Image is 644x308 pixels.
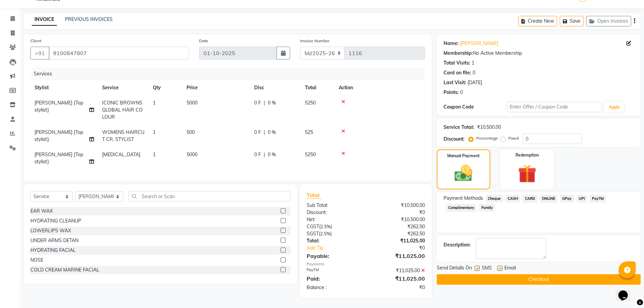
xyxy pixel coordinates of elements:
[30,227,71,234] div: LOWERLIPS WAX
[305,100,316,106] span: 5250
[444,50,634,57] div: No Active Membership
[32,14,57,26] a: INVOICE
[302,237,366,244] div: Total:
[30,257,43,264] div: NOSE
[449,163,478,184] img: _cash.svg
[30,47,49,60] button: +91
[187,129,195,135] span: 500
[516,152,539,158] label: Redemption
[153,100,156,106] span: 1
[366,252,430,260] div: ₹11,025.00
[268,129,276,136] span: 0 %
[437,274,641,285] button: Checkout
[268,99,276,106] span: 0 %
[476,135,498,141] label: Percentage
[444,89,459,96] div: Points:
[444,195,483,202] span: Payment Methods
[366,275,430,283] div: ₹11,025.00
[98,80,149,95] th: Service
[444,79,466,86] div: Last Visit:
[302,252,366,260] div: Payable:
[508,135,519,141] label: Fixed
[507,102,602,112] input: Enter Offer / Coupon Code
[254,129,261,136] span: 0 F
[31,68,430,80] div: Services
[366,202,430,209] div: ₹10,500.00
[183,80,250,95] th: Price
[523,195,537,203] span: CARD
[149,80,183,95] th: Qty
[320,224,331,229] span: 2.5%
[444,40,459,47] div: Name:
[473,69,475,76] div: 0
[560,16,583,26] button: Save
[302,216,366,223] div: Net:
[30,38,41,44] label: Client
[30,247,76,254] div: HYDRATING FACIAL
[102,151,140,158] span: [MEDICAL_DATA]
[512,162,542,185] img: _gift.svg
[447,153,480,159] label: Manual Payment
[264,151,265,158] span: |
[302,223,366,230] div: ( )
[301,80,335,95] th: Total
[153,151,156,158] span: 1
[616,281,637,301] iframe: chat widget
[30,237,78,244] div: UNDER ARMS DETAN
[30,80,98,95] th: Stylist
[577,195,587,203] span: UPI
[302,284,366,291] div: Balance :
[302,267,366,274] div: PayTM
[518,16,557,26] button: Create New
[479,204,495,212] span: Family
[444,136,464,143] div: Discount:
[30,266,99,274] div: COLD CREAM MARINE FACIAL
[590,195,606,203] span: PayTM
[34,151,83,165] span: [PERSON_NAME] {Top stylist}
[505,195,520,203] span: CASH
[460,40,498,47] a: [PERSON_NAME]
[605,102,624,112] button: Apply
[444,69,471,76] div: Card on file:
[504,264,516,273] span: Email
[444,124,474,131] div: Service Total:
[128,191,290,202] input: Search or Scan
[444,50,473,57] div: Membership:
[49,47,189,60] input: Search by Name/Mobile/Email/Code
[366,209,430,216] div: ₹0
[444,60,470,67] div: Total Visits:
[264,99,265,106] span: |
[65,16,113,22] a: PREVIOUS INVOICES
[540,195,557,203] span: ONLINE
[486,195,503,203] span: Cheque
[302,209,366,216] div: Discount:
[302,230,366,237] div: ( )
[199,38,208,44] label: Date
[335,80,425,95] th: Action
[250,80,301,95] th: Disc
[34,129,83,142] span: [PERSON_NAME] {Top stylist}
[320,231,330,236] span: 2.5%
[366,284,430,291] div: ₹0
[377,244,430,252] div: ₹0
[268,151,276,158] span: 0 %
[307,261,425,267] div: Payments
[102,100,143,120] span: ICONIC BROWNS GLOBAL HAIR COLOUR
[482,264,492,273] span: SMS
[307,231,319,237] span: SGST
[307,192,322,199] span: Total
[444,241,471,248] div: Description:
[34,100,83,113] span: [PERSON_NAME] {Top stylist}
[446,204,477,212] span: Complimentary
[102,129,144,142] span: WOMENS HAIRCUT CR. STYLIST
[254,99,261,106] span: 0 F
[366,267,430,274] div: ₹11,025.00
[437,264,472,273] span: Send Details On
[366,237,430,244] div: ₹11,025.00
[153,129,156,135] span: 1
[366,230,430,237] div: ₹262.50
[460,89,463,96] div: 0
[187,100,197,106] span: 5000
[302,275,366,283] div: Paid:
[586,16,631,26] button: Open Invoices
